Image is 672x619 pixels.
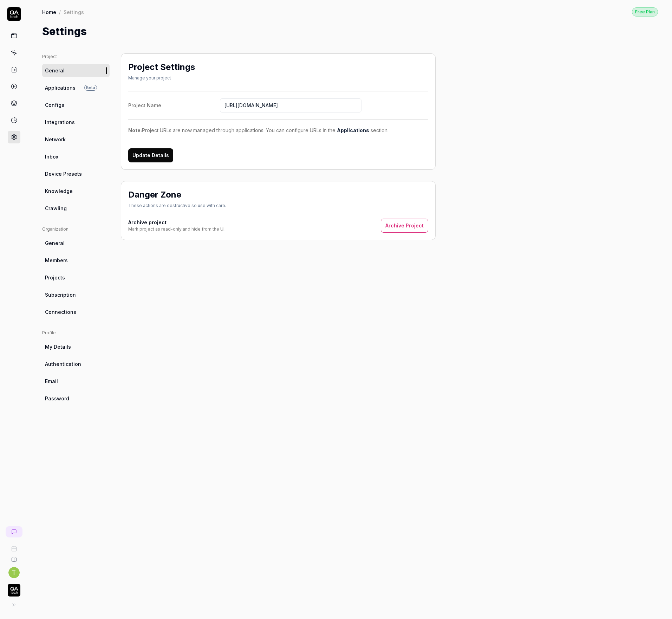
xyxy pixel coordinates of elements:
div: These actions are destructive so use with care. [128,202,226,209]
div: Manage your project [128,75,195,81]
span: Applications [45,84,76,91]
a: Authentication [42,357,110,370]
a: Device Presets [42,167,110,180]
span: Email [45,378,58,385]
span: My Details [45,343,71,350]
span: Projects [45,274,65,281]
span: General [45,239,65,247]
button: QA Tech Logo [3,578,25,598]
a: Configs [42,98,110,111]
span: Knowledge [45,187,73,195]
div: Project [42,53,110,60]
div: Settings [64,8,84,15]
div: Organization [42,226,110,232]
span: General [45,67,65,74]
span: Members [45,257,68,264]
span: Integrations [45,118,75,126]
button: T [8,567,20,578]
a: Book a call with us [3,540,25,552]
a: New conversation [6,526,22,537]
a: Members [42,254,110,267]
h2: Danger Zone [128,188,181,201]
span: Crawling [45,205,67,212]
span: Authentication [45,360,81,368]
h1: Settings [42,24,87,39]
span: Network [45,136,66,143]
div: Profile [42,330,110,336]
div: Mark project as read-only and hide from the UI. [128,226,226,232]
span: Subscription [45,291,76,298]
span: Inbox [45,153,58,160]
span: Beta [84,85,97,91]
a: Email [42,375,110,388]
a: Password [42,392,110,405]
input: Project Name [220,98,361,112]
span: Configs [45,101,64,109]
span: Connections [45,308,76,316]
a: ApplicationsBeta [42,81,110,94]
a: Integrations [42,116,110,129]
button: Archive Project [381,219,428,233]
span: Device Presets [45,170,82,178]
a: Documentation [3,552,25,563]
a: Applications [337,127,369,133]
div: / [59,8,61,15]
a: Crawling [42,202,110,215]
h4: Archive project [128,219,226,226]
img: QA Tech Logo [8,584,20,597]
a: General [42,64,110,77]
h2: Project Settings [128,61,195,73]
span: Password [45,395,69,402]
a: Projects [42,271,110,284]
button: Update Details [128,148,173,162]
strong: Note: [128,127,142,133]
a: Subscription [42,288,110,301]
a: Connections [42,305,110,318]
a: Home [42,8,56,15]
a: Knowledge [42,185,110,198]
div: Project Name [128,102,220,109]
a: Inbox [42,150,110,163]
a: Free Plan [632,7,658,17]
a: My Details [42,340,110,353]
div: Project URLs are now managed through applications. You can configure URLs in the section. [128,127,428,134]
a: Network [42,133,110,146]
a: General [42,237,110,250]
